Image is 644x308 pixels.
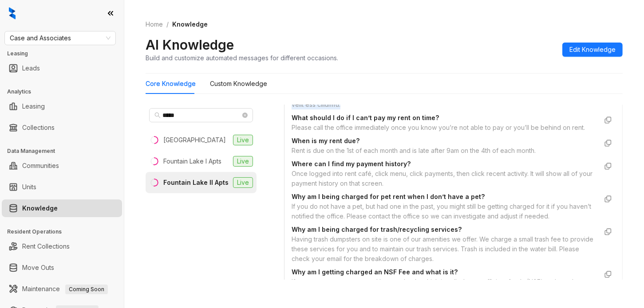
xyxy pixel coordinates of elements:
a: Knowledge [22,199,58,217]
div: Fountain Lake I Apts [163,156,221,166]
div: Custom Knowledge [210,79,267,89]
div: If you do not have a pet, but had one in the past, you might still be getting charged for it if y... [292,202,597,221]
h3: Resident Operations [7,228,124,236]
span: Case and Associates [10,31,111,45]
h3: Leasing [7,50,124,58]
li: Maintenance [2,280,122,298]
a: Units [22,178,36,196]
a: Leasing [22,97,45,115]
li: Communities [2,157,122,175]
img: logo [9,7,16,19]
span: close-circle [242,113,248,118]
span: Live [233,156,253,167]
h3: Analytics [7,88,124,96]
li: Knowledge [2,199,122,217]
a: Leads [22,59,40,77]
li: Units [2,178,122,196]
a: Rent Collections [22,238,70,255]
button: Edit Knowledge [562,43,623,57]
strong: When is my rent due? [292,137,360,144]
div: Core Knowledge [146,79,196,89]
h3: Data Management [7,147,124,155]
span: Knowledge [172,20,208,28]
a: Collections [22,119,55,136]
a: Home [144,19,165,29]
div: Once logged into rent café, click menu, click payments, then click recent activity. It will show ... [292,169,597,188]
h2: AI Knowledge [146,36,234,53]
strong: What should I do if I can’t pay my rent on time? [292,114,439,121]
li: Leads [2,59,122,77]
strong: Why am I being charged for pet rent when I don’t have a pet? [292,193,485,200]
div: If your payment was returned by your bank, which is called non-sufficient funds (NSF) and we char... [292,277,597,296]
div: Rent is due on the 1st of each month and is late after 9am on the 4th of each month. [292,146,597,156]
div: Please call the office immediately once you know you’re not able to pay or you’ll be behind on rent. [292,123,597,133]
a: Move Outs [22,259,54,277]
span: Coming Soon [65,285,108,294]
a: Communities [22,157,59,175]
li: Move Outs [2,259,122,277]
div: Having trash dumpsters on site is one of our amenities we offer. We charge a small trash fee to p... [292,234,597,264]
div: Fountain Lake II Apts [163,178,229,187]
strong: Why am I being charged for trash/recycling services? [292,226,462,233]
li: Leasing [2,97,122,115]
div: Build and customize automated messages for different occasions. [146,53,338,62]
li: Collections [2,119,122,136]
strong: Why am I getting charged an NSF Fee and what is it? [292,268,458,276]
li: Rent Collections [2,238,122,255]
span: Edit Knowledge [569,45,616,55]
span: Live [233,135,253,145]
span: search [154,112,161,118]
strong: Where can I find my payment history? [292,160,411,168]
span: Live [233,177,253,188]
div: [GEOGRAPHIC_DATA] [163,135,226,145]
li: / [166,19,169,29]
